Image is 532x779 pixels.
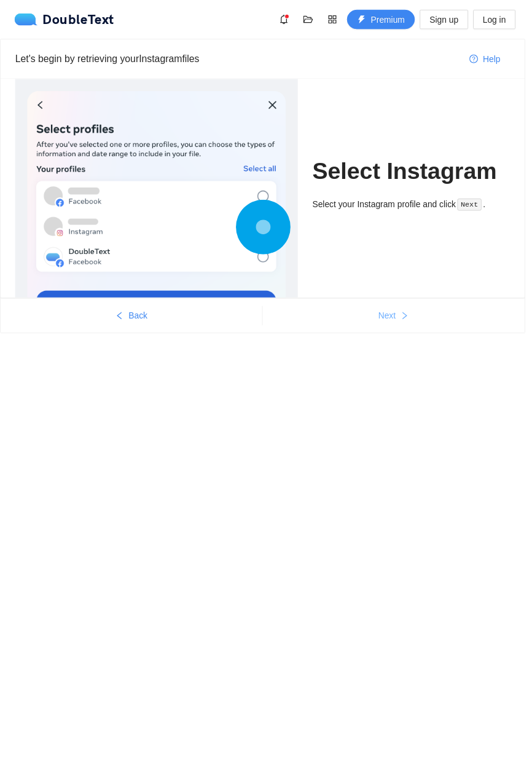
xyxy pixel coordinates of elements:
code: Next [463,201,488,213]
button: Nextright [266,310,531,330]
span: Sign up [435,13,464,26]
button: thunderboltPremium [351,10,420,30]
span: Help [489,53,507,66]
div: Let's begin by retrieving your Instagram files [15,52,466,67]
button: leftBack [1,310,265,330]
span: left [117,315,125,325]
button: Log in [479,10,522,30]
span: bell [278,15,297,25]
button: Sign up [425,10,474,30]
span: question-circle [475,55,484,65]
span: thunderbolt [362,15,370,25]
button: question-circleHelp [466,50,517,69]
img: logo [15,14,43,26]
button: appstore [327,10,346,30]
h1: Select Instagram [316,159,517,188]
a: logoDoubleText [15,14,116,26]
span: right [405,315,414,325]
span: appstore [327,15,346,25]
div: DoubleText [15,14,116,26]
button: bell [278,10,297,30]
span: Premium [375,13,410,26]
span: Next [383,313,401,326]
span: Log in [489,13,512,26]
div: Select your Instagram profile and click . [316,200,517,214]
button: folder-open [302,10,322,30]
span: Back [130,313,149,326]
span: folder-open [303,15,321,25]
